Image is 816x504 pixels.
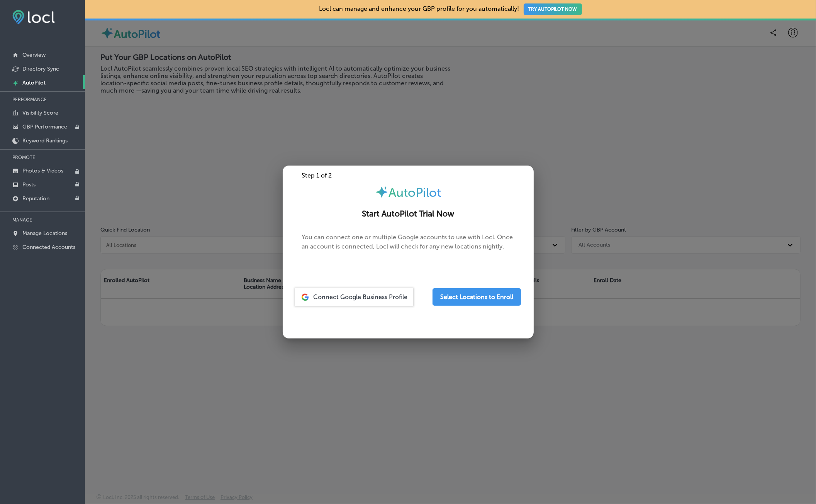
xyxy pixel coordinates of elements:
[22,137,68,144] p: Keyword Rankings
[22,123,67,130] p: GBP Performance
[12,10,55,24] img: fda3e92497d09a02dc62c9cd864e3231.png
[388,185,441,200] span: AutoPilot
[283,172,534,179] div: Step 1 of 2
[22,110,58,116] p: Visibility Score
[22,52,46,58] p: Overview
[375,185,388,199] img: autopilot-icon
[22,167,63,174] p: Photos & Videos
[22,195,49,202] p: Reputation
[22,66,59,72] p: Directory Sync
[433,288,521,306] button: Select Locations to Enroll
[22,181,36,188] p: Posts
[22,230,67,237] p: Manage Locations
[22,244,75,250] p: Connected Accounts
[302,233,514,264] p: You can connect one or multiple Google accounts to use with Locl. Once an account is connected, L...
[524,3,582,15] button: TRY AUTOPILOT NOW
[22,79,46,86] p: AutoPilot
[292,209,524,219] h2: Start AutoPilot Trial Now
[313,293,407,301] span: Connect Google Business Profile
